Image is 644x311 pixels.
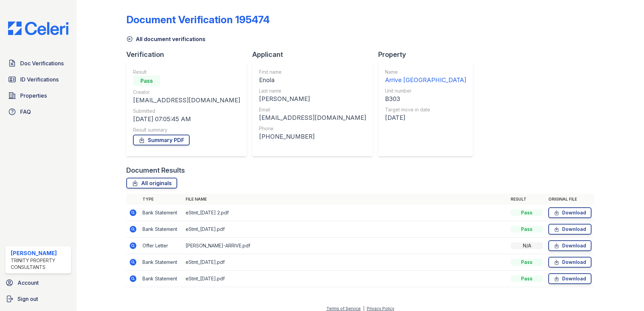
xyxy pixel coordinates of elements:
[259,75,366,85] div: Enola
[259,94,366,104] div: [PERSON_NAME]
[511,209,543,216] div: Pass
[133,127,240,133] div: Result summary
[5,73,71,86] a: ID Verifications
[140,238,183,254] td: Offer Letter
[385,113,466,123] div: [DATE]
[126,13,270,26] div: Document Verification 195474
[126,50,252,59] div: Verification
[133,108,240,114] div: Submitted
[18,295,38,303] span: Sign out
[133,69,240,75] div: Result
[183,254,508,271] td: eStmt_[DATE].pdf
[259,69,366,75] div: First name
[133,75,160,86] div: Pass
[140,271,183,287] td: Bank Statement
[363,306,364,311] div: |
[546,194,594,205] th: Original file
[126,35,205,43] a: All document verifications
[133,96,240,105] div: [EMAIL_ADDRESS][DOMAIN_NAME]
[20,59,64,67] span: Doc Verifications
[548,240,591,251] a: Download
[259,132,366,141] div: [PHONE_NUMBER]
[259,125,366,132] div: Phone
[18,279,39,287] span: Account
[20,75,59,83] span: ID Verifications
[133,114,240,124] div: [DATE] 07:05:45 AM
[20,92,47,100] span: Properties
[511,242,543,249] div: N/A
[385,69,466,75] div: Name
[511,259,543,266] div: Pass
[133,89,240,96] div: Creator
[548,273,591,284] a: Download
[385,94,466,104] div: B303
[3,22,74,35] img: CE_Logo_Blue-a8612792a0a2168367f1c8372b55b34899dd931a85d93a1a3d3e32e68fde9ad4.png
[140,221,183,238] td: Bank Statement
[508,194,546,205] th: Result
[5,105,71,118] a: FAQ
[259,88,366,94] div: Last name
[378,50,478,59] div: Property
[140,194,183,205] th: Type
[183,221,508,238] td: eStmt_[DATE].pdf
[20,108,31,116] span: FAQ
[11,257,68,271] div: Trinity Property Consultants
[259,113,366,123] div: [EMAIL_ADDRESS][DOMAIN_NAME]
[126,178,177,188] a: All originals
[5,89,71,102] a: Properties
[385,88,466,94] div: Unit number
[385,106,466,113] div: Target move in date
[548,207,591,218] a: Download
[183,271,508,287] td: eStmt_[DATE].pdf
[548,257,591,268] a: Download
[367,306,394,311] a: Privacy Policy
[140,205,183,221] td: Bank Statement
[511,275,543,282] div: Pass
[133,135,190,145] a: Summary PDF
[548,224,591,235] a: Download
[3,292,74,306] a: Sign out
[259,106,366,113] div: Email
[11,249,68,257] div: [PERSON_NAME]
[5,57,71,70] a: Doc Verifications
[183,238,508,254] td: [PERSON_NAME]-ARRIVE.pdf
[140,254,183,271] td: Bank Statement
[385,75,466,85] div: Arrive [GEOGRAPHIC_DATA]
[3,276,74,289] a: Account
[183,205,508,221] td: eStmt_[DATE] 2.pdf
[252,50,378,59] div: Applicant
[326,306,361,311] a: Terms of Service
[183,194,508,205] th: File name
[511,226,543,233] div: Pass
[126,166,185,175] div: Document Results
[385,69,466,85] a: Name Arrive [GEOGRAPHIC_DATA]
